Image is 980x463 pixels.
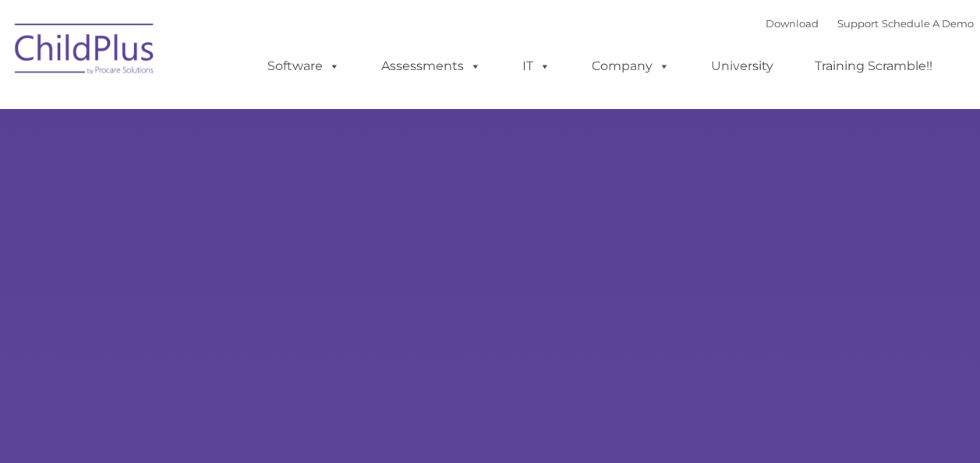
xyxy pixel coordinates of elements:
[507,51,566,82] a: IT
[799,51,948,82] a: Training Scramble!!
[766,17,974,30] font: |
[766,17,819,30] a: Download
[837,17,879,30] a: Support
[576,51,685,82] a: Company
[882,17,974,30] a: Schedule A Demo
[7,12,163,90] img: ChildPlus by Procare Solutions
[366,51,497,82] a: Assessments
[695,51,789,82] a: University
[252,51,356,82] a: Software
